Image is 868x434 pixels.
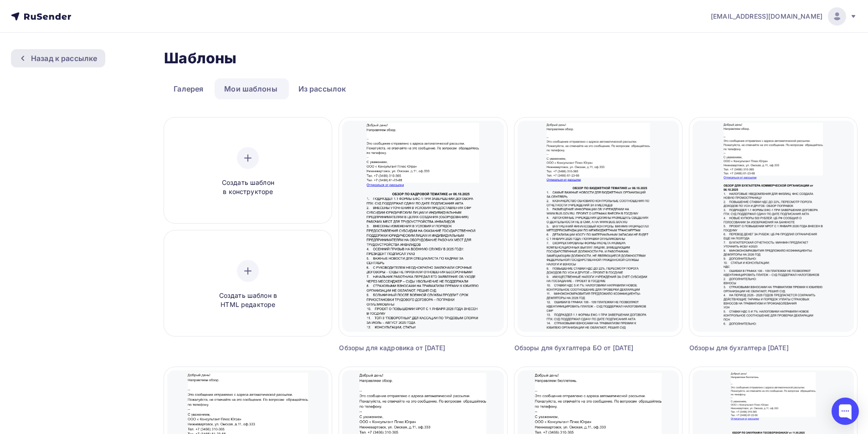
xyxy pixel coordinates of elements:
[711,12,822,21] span: [EMAIL_ADDRESS][DOMAIN_NAME]
[339,343,465,352] div: Обзоры для кадровика от [DATE]
[711,7,857,26] a: [EMAIL_ADDRESS][DOMAIN_NAME]
[289,78,356,99] a: Из рассылок
[514,343,640,352] div: Обзоры для бухгалтера БО от [DATE]
[164,78,213,99] a: Галерея
[31,53,97,64] div: Назад к рассылке
[205,178,291,197] span: Создать шаблон в конструкторе
[689,343,815,352] div: Обзоры для бухгалтера [DATE]
[205,291,291,310] span: Создать шаблон в HTML редакторе
[164,49,236,67] h2: Шаблоны
[215,78,287,99] a: Мои шаблоны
